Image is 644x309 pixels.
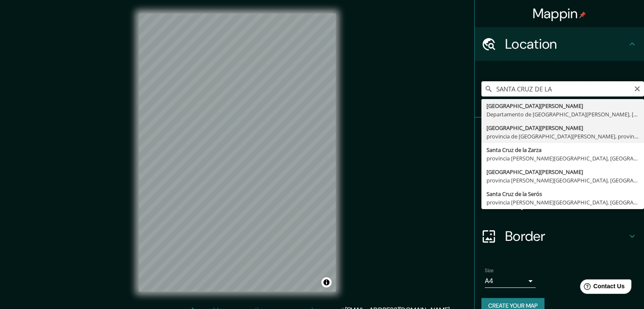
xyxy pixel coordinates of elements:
[481,81,644,97] input: Pick your city or area
[486,102,639,110] div: [GEOGRAPHIC_DATA][PERSON_NAME]
[486,168,639,176] div: [GEOGRAPHIC_DATA][PERSON_NAME]
[321,277,332,287] button: Toggle attribution
[579,11,586,18] img: pin-icon.png
[475,118,644,152] div: Pins
[505,228,627,245] h4: Border
[485,274,536,288] div: A4
[475,152,644,185] div: Style
[505,36,627,52] h4: Location
[486,176,639,185] div: provincia [PERSON_NAME][GEOGRAPHIC_DATA], [GEOGRAPHIC_DATA]
[486,146,639,154] div: Santa Cruz de la Zarza
[634,84,641,92] button: Clear
[475,219,644,253] div: Border
[139,14,336,292] canvas: Map
[569,276,635,300] iframe: Help widget launcher
[485,267,494,274] label: Size
[486,132,639,141] div: provincia de [GEOGRAPHIC_DATA][PERSON_NAME], provincia de [GEOGRAPHIC_DATA][PERSON_NAME], [GEOGRA...
[486,190,639,198] div: Santa Cruz de la Serós
[475,27,644,61] div: Location
[486,110,639,119] div: Departamento de [GEOGRAPHIC_DATA][PERSON_NAME], [GEOGRAPHIC_DATA]
[475,185,644,219] div: Layout
[486,124,639,132] div: [GEOGRAPHIC_DATA][PERSON_NAME]
[505,194,627,211] h4: Layout
[486,154,639,163] div: provincia [PERSON_NAME][GEOGRAPHIC_DATA], [GEOGRAPHIC_DATA]
[486,198,639,207] div: provincia [PERSON_NAME][GEOGRAPHIC_DATA], [GEOGRAPHIC_DATA]
[533,5,586,22] h4: Mappin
